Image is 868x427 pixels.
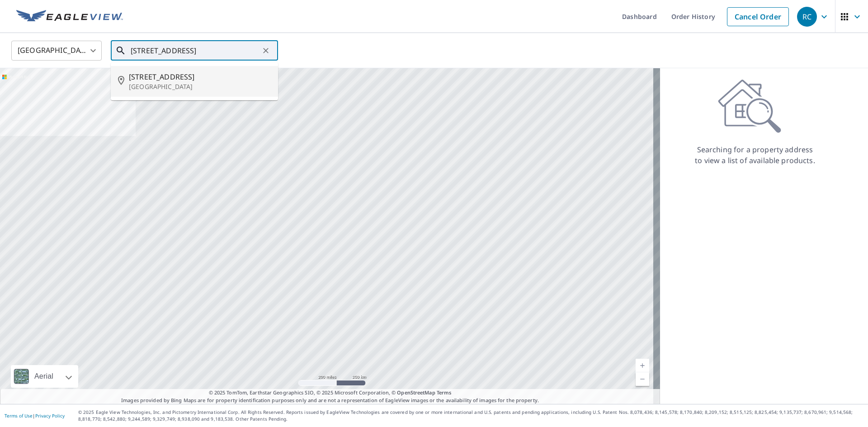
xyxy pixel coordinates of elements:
input: Search by address or latitude-longitude [131,38,259,63]
p: Searching for a property address to view a list of available products. [694,144,816,166]
a: Current Level 5, Zoom In [636,359,649,372]
p: [GEOGRAPHIC_DATA] [129,82,271,91]
div: Aerial [11,365,78,388]
div: RC [797,7,817,27]
img: EV Logo [16,10,123,23]
a: Cancel Order [727,7,789,26]
button: Clear [259,44,272,57]
span: [STREET_ADDRESS] [129,71,271,82]
div: Aerial [32,365,56,388]
span: © 2025 TomTom, Earthstar Geographics SIO, © 2025 Microsoft Corporation, © [209,389,452,397]
a: Current Level 5, Zoom Out [636,372,649,386]
p: © 2025 Eagle View Technologies, Inc. and Pictometry International Corp. All Rights Reserved. Repo... [78,409,863,422]
p: | [5,413,65,418]
div: [GEOGRAPHIC_DATA] [11,38,102,63]
a: Terms [437,389,452,396]
a: Privacy Policy [35,413,65,419]
a: Terms of Use [5,413,33,419]
a: OpenStreetMap [397,389,435,396]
